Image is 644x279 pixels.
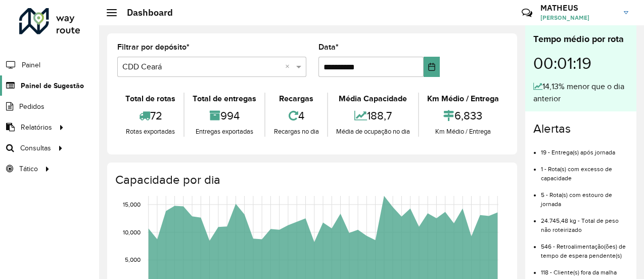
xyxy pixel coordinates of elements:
[268,105,324,127] div: 4
[516,2,538,24] a: Contato Rápido
[268,93,324,105] div: Recargas
[187,105,262,127] div: 994
[533,122,628,136] h4: Alertas
[541,183,628,209] li: 5 - Rota(s) com estouro de jornada
[331,105,416,127] div: 188,7
[115,173,507,187] h4: Capacidade por dia
[533,46,628,81] div: 00:01:19
[541,140,628,157] li: 19 - Entrega(s) após jornada
[22,60,40,70] span: Painel
[187,93,262,105] div: Total de entregas
[541,234,628,260] li: 546 - Retroalimentação(ões) de tempo de espera pendente(s)
[318,41,339,53] label: Data
[422,93,504,105] div: Km Médio / Entrega
[285,61,294,73] span: Clear all
[422,105,504,127] div: 6,833
[123,201,141,208] text: 15,000
[19,101,44,112] span: Pedidos
[117,7,173,18] h2: Dashboard
[422,127,504,137] div: Km Médio / Entrega
[20,143,51,153] span: Consultas
[331,127,416,137] div: Média de ocupação no dia
[123,229,141,235] text: 10,000
[540,13,616,22] span: [PERSON_NAME]
[331,93,416,105] div: Média Capacidade
[533,32,628,46] div: Tempo médio por rota
[125,256,141,263] text: 5,000
[21,81,84,91] span: Painel de Sugestão
[268,127,324,137] div: Recargas no dia
[120,105,181,127] div: 72
[541,209,628,234] li: 24.745,48 kg - Total de peso não roteirizado
[120,127,181,137] div: Rotas exportadas
[424,57,440,77] button: Choose Date
[541,157,628,183] li: 1 - Rota(s) com excesso de capacidade
[540,3,616,13] h3: MATHEUS
[117,41,190,53] label: Filtrar por depósito
[120,93,181,105] div: Total de rotas
[533,81,628,105] div: 14,13% menor que o dia anterior
[21,122,52,133] span: Relatórios
[19,164,38,174] span: Tático
[187,127,262,137] div: Entregas exportadas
